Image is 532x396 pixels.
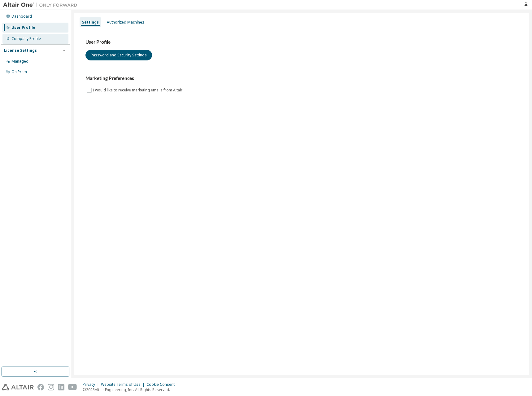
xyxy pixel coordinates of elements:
[101,382,146,387] div: Website Terms of Use
[11,14,32,19] div: Dashboard
[85,39,518,45] h3: User Profile
[93,86,184,94] label: I would like to receive marketing emails from Altair
[3,2,81,8] img: Altair One
[2,384,34,390] img: altair_logo.svg
[11,59,28,64] div: Managed
[37,384,44,390] img: facebook.svg
[11,25,35,30] div: User Profile
[146,382,178,387] div: Cookie Consent
[83,387,178,392] p: © 2025 Altair Engineering, Inc. All Rights Reserved.
[85,75,518,81] h3: Marketing Preferences
[58,384,64,390] img: linkedin.svg
[82,20,99,25] div: Settings
[11,69,27,74] div: On Prem
[85,50,152,60] button: Password and Security Settings
[68,384,77,390] img: youtube.svg
[11,36,41,41] div: Company Profile
[83,382,101,387] div: Privacy
[4,48,37,53] div: License Settings
[107,20,144,25] div: Authorized Machines
[48,384,54,390] img: instagram.svg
